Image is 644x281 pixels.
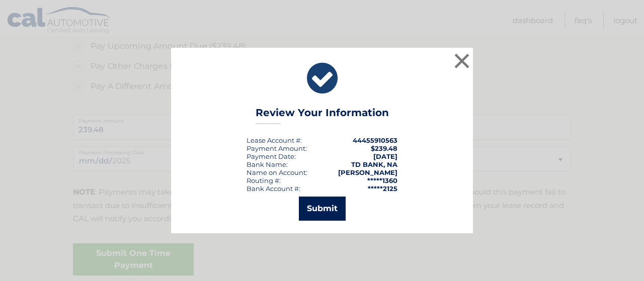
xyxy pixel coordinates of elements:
button: × [452,51,472,71]
strong: [PERSON_NAME] [338,168,397,176]
div: Bank Account #: [247,184,300,193]
strong: TD BANK, NA [351,160,397,168]
button: Submit [299,197,346,221]
div: Lease Account #: [247,136,302,144]
h3: Review Your Information [256,107,389,124]
span: [DATE] [373,152,397,160]
div: Bank Name: [247,160,288,168]
div: Payment Amount: [247,144,307,152]
span: $239.48 [371,144,397,152]
strong: 44455910563 [353,136,397,144]
div: Routing #: [247,176,281,184]
span: Payment Date [247,152,294,160]
div: Name on Account: [247,168,307,176]
div: : [247,152,296,160]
